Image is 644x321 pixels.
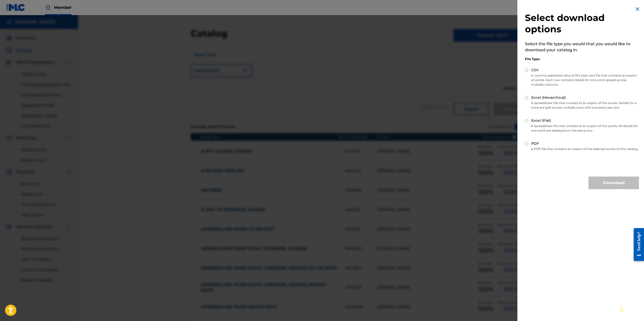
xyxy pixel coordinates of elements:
iframe: Chat Widget [619,297,644,321]
span: Member [54,5,72,10]
img: MLC Logo [6,4,25,11]
div: File Type: [525,57,639,61]
h2: Select download options [525,12,639,35]
label: PDF [531,141,539,146]
p: A spreadsheet file that consists of an export of the works. All details for one work are displaye... [525,124,639,133]
label: Excel (Hierarchical) [531,95,566,100]
iframe: Resource Center [630,224,644,265]
p: Select the file type you would that you would like to download your catalog in. [525,41,639,53]
div: Widget de chat [619,297,644,321]
p: A comma-separated value (CSV) plain text file that contains an export of works. Each row contains... [525,73,639,87]
div: Glisser [620,302,623,317]
img: Top Rightsholder [45,5,51,11]
p: A spreadsheet file that consists of an export of the works. Details for a work are split across m... [525,101,639,110]
label: CSV [531,67,539,73]
label: Excel (Flat) [531,118,551,123]
p: A PDF file that contains an export of the selected works of this catalog. [525,147,639,151]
